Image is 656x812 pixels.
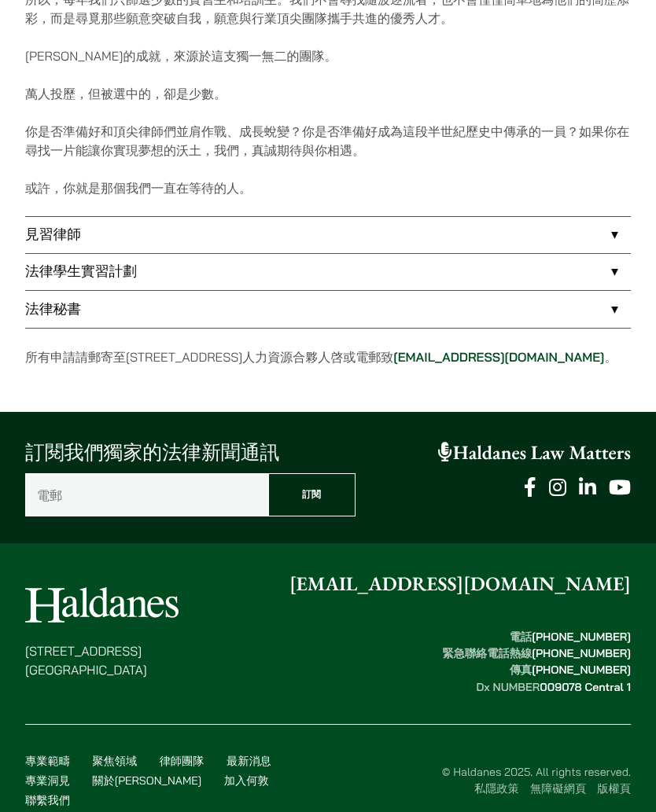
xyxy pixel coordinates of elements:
[532,646,631,660] mark: [PHONE_NUMBER]
[25,217,631,253] a: 見習律師
[532,630,631,644] mark: [PHONE_NUMBER]
[597,781,631,795] a: 版權頁
[540,680,631,694] mark: 009078 Central 1
[25,347,631,366] p: 所有申請請郵寄至[STREET_ADDRESS]人力資源合夥人啓或電郵致 。
[25,587,179,623] img: Logo of Haldanes
[224,773,269,788] a: 加入何敦
[25,754,70,768] a: 專業範疇
[25,773,70,788] a: 專業洞見
[92,754,137,768] a: 聚焦領域
[25,46,631,65] p: [PERSON_NAME]的成就，來源於這支獨一無二的團隊。
[438,440,631,465] a: Haldanes Law Matters
[278,764,631,798] div: © Haldanes 2025. All rights reserved.
[227,754,271,768] a: 最新消息
[25,254,631,290] a: 法律學生實習計劃
[25,122,631,160] p: 你是否準備好和頂尖律師們並肩作戰、成長蛻變？你是否準備好成為這段半世紀歷史中傳承的一員？如果你在尋找一片能讓你實現夢想的沃土，我們，真誠期待與你相遇。
[474,781,519,795] a: 私隱政策
[530,781,586,795] a: 無障礙網頁
[532,663,631,677] mark: [PHONE_NUMBER]
[25,291,631,327] a: 法律秘書
[268,473,356,516] input: 訂閱
[25,641,179,679] p: [STREET_ADDRESS] [GEOGRAPHIC_DATA]
[92,773,201,788] a: 關於[PERSON_NAME]
[25,793,70,807] a: 聯繫我們
[289,571,631,597] a: [EMAIL_ADDRESS][DOMAIN_NAME]
[393,349,604,365] a: [EMAIL_ADDRESS][DOMAIN_NAME]
[25,178,631,197] p: 或許，你就是那個我們一直在等待的人。
[25,439,356,468] p: 訂閱我們獨家的法律新聞通訊
[160,754,205,768] a: 律師團隊
[25,84,631,103] p: 萬人投歷，但被選中的，卻是少數。
[442,630,631,694] strong: 電話 緊急聯絡電話熱線 傳真 Dx NUMBER
[25,473,268,516] input: 電郵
